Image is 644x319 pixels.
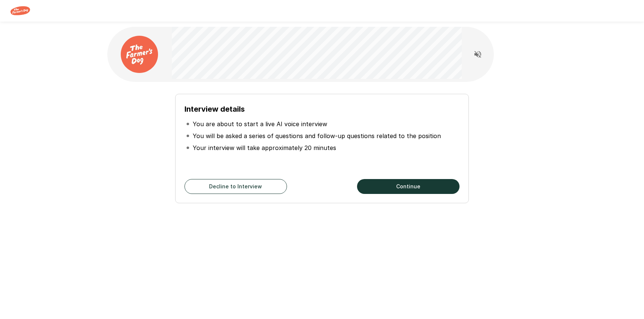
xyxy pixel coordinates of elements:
b: Interview details [184,105,245,114]
p: You are about to start a live AI voice interview [193,119,327,128]
img: the_farmers_dog_logo.jpeg [121,36,158,73]
p: Your interview will take approximately 20 minutes [193,143,336,152]
button: Decline to Interview [184,179,287,194]
button: Continue [357,179,460,194]
button: Read questions aloud [470,47,485,62]
p: You will be asked a series of questions and follow-up questions related to the position [193,131,441,140]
